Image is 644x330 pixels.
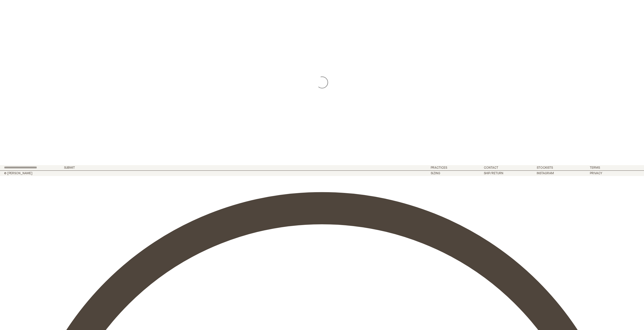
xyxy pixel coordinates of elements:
[64,166,75,169] button: Submit
[484,166,498,169] a: Contact
[590,166,600,169] a: Terms
[431,166,447,169] a: Practices
[431,172,440,175] a: Sizing
[590,172,602,175] a: Privacy
[484,172,503,175] a: Ship/Return
[4,172,160,175] h2: © [PERSON_NAME]
[537,172,554,175] a: Instagram
[537,166,553,169] a: Stockists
